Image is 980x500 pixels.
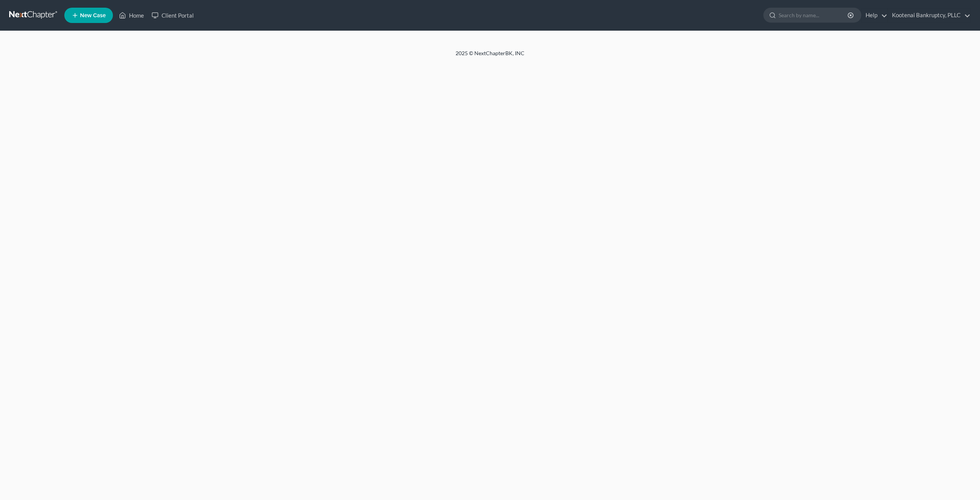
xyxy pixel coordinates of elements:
[272,49,708,63] div: 2025 © NextChapterBK, INC
[862,8,887,22] a: Help
[779,8,849,22] input: Search by name...
[888,8,970,22] a: Kootenai Bankruptcy, PLLC
[80,13,106,18] span: New Case
[115,8,148,22] a: Home
[148,8,198,22] a: Client Portal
